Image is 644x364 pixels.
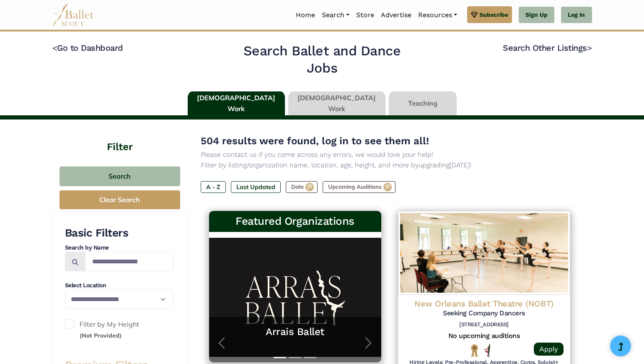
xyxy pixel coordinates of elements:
[398,211,570,295] img: Logo
[289,353,301,362] button: Slide 2
[216,214,375,229] h3: Featured Organizations
[469,344,480,357] img: National
[304,353,316,362] button: Slide 3
[201,181,226,193] label: A - Z
[52,43,123,53] a: <Go to Dashboard
[323,181,396,193] label: Upcoming Auditions
[52,42,57,53] code: <
[65,244,173,252] h4: Search by Name
[405,332,564,341] h5: No upcoming auditions
[484,344,490,357] img: All
[201,149,579,160] p: Please contact us if you come across any errors, we would love your help!
[318,6,353,24] a: Search
[587,42,592,53] code: >
[419,161,450,169] a: upgrading
[59,166,180,186] button: Search
[186,91,287,116] li: [DEMOGRAPHIC_DATA] Work
[85,252,173,271] input: Search by names...
[65,226,173,240] h3: Basic Filters
[65,319,173,341] label: Filter by My Height
[52,120,187,154] h4: Filter
[479,10,508,19] span: Subscribe
[405,321,564,328] h6: [STREET_ADDRESS]
[201,135,429,147] span: 504 results were found, log in to see them all!
[59,190,180,209] button: Clear Search
[287,91,387,116] li: [DEMOGRAPHIC_DATA] Work
[353,6,378,24] a: Store
[561,7,592,23] a: Log In
[467,6,512,23] a: Subscribe
[217,325,373,338] a: Arrais Ballet
[231,181,281,193] label: Last Updated
[65,281,173,290] h4: Select Location
[292,6,318,24] a: Home
[519,7,554,23] a: Sign Up
[471,10,478,19] img: gem.svg
[274,353,286,362] button: Slide 1
[387,91,458,116] li: Teaching
[80,332,122,339] small: (Not Provided)
[378,6,415,24] a: Advertise
[415,6,460,24] a: Resources
[405,309,564,318] h5: Seeking Company Dancers
[405,298,564,309] h4: New Orleans Ballet Theatre (NOBT)
[503,43,592,53] a: Search Other Listings>
[201,160,579,171] p: Filter by listing/organization name, location, age, height, and more by [DATE]!
[286,181,318,193] label: Date
[228,42,416,77] h2: Search Ballet and Dance Jobs
[534,343,564,356] a: Apply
